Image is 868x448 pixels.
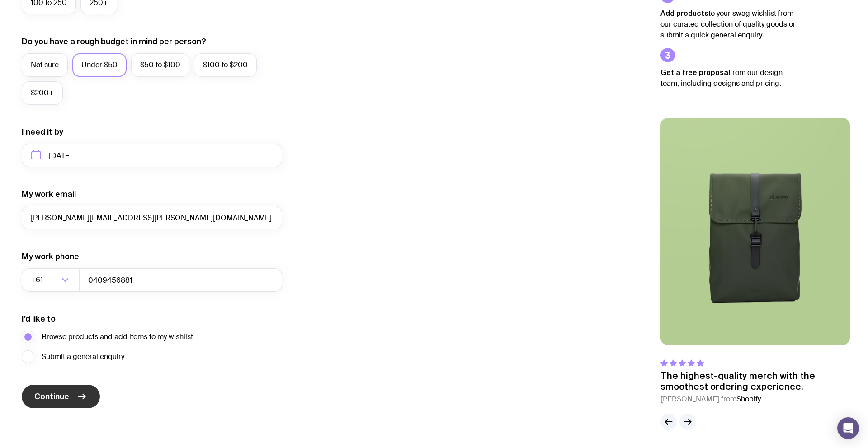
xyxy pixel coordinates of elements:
label: Under $50 [72,53,127,77]
span: Shopify [736,394,761,404]
span: Submit a general enquiry [42,351,124,362]
label: Not sure [22,53,68,77]
strong: Get a free proposal [660,68,730,76]
cite: [PERSON_NAME] from [660,394,850,405]
p: to your swag wishlist from our curated collection of quality goods or submit a quick general enqu... [660,8,796,41]
input: Search for option [45,268,59,292]
div: Open Intercom Messenger [837,417,859,439]
label: $100 to $200 [194,53,257,77]
input: you@email.com [22,206,282,229]
label: I’d like to [22,313,56,324]
label: $50 to $100 [131,53,189,77]
span: Browse products and add items to my wishlist [42,331,193,342]
span: Continue [34,391,69,402]
span: +61 [31,268,45,292]
label: My work email [22,189,76,200]
label: $200+ [22,81,63,105]
p: The highest-quality merch with the smoothest ordering experience. [660,370,850,392]
label: My work phone [22,251,79,262]
strong: Add products [660,9,708,17]
input: 0400123456 [79,268,282,292]
label: Do you have a rough budget in mind per person? [22,36,206,47]
button: Continue [22,385,100,408]
p: from our design team, including designs and pricing. [660,67,796,89]
div: Search for option [22,268,80,292]
label: I need it by [22,126,63,137]
input: Select a target date [22,144,282,167]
